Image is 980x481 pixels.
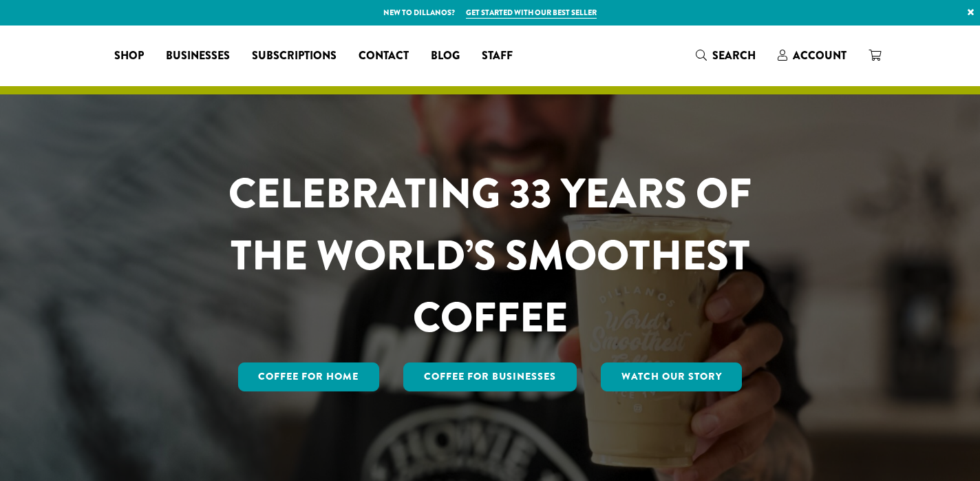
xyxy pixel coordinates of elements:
[403,362,577,391] a: Coffee For Businesses
[166,48,230,65] span: Businesses
[103,45,155,67] a: Shop
[685,44,767,67] a: Search
[471,45,524,67] a: Staff
[601,362,743,391] a: Watch Our Story
[431,48,460,65] span: Blog
[482,48,513,65] span: Staff
[252,48,337,65] span: Subscriptions
[238,362,380,391] a: Coffee for Home
[793,48,846,63] span: Account
[359,48,409,65] span: Contact
[466,7,597,19] a: Get started with our best seller
[188,163,792,349] h1: CELEBRATING 33 YEARS OF THE WORLD’S SMOOTHEST COFFEE
[712,48,756,63] span: Search
[114,48,144,65] span: Shop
